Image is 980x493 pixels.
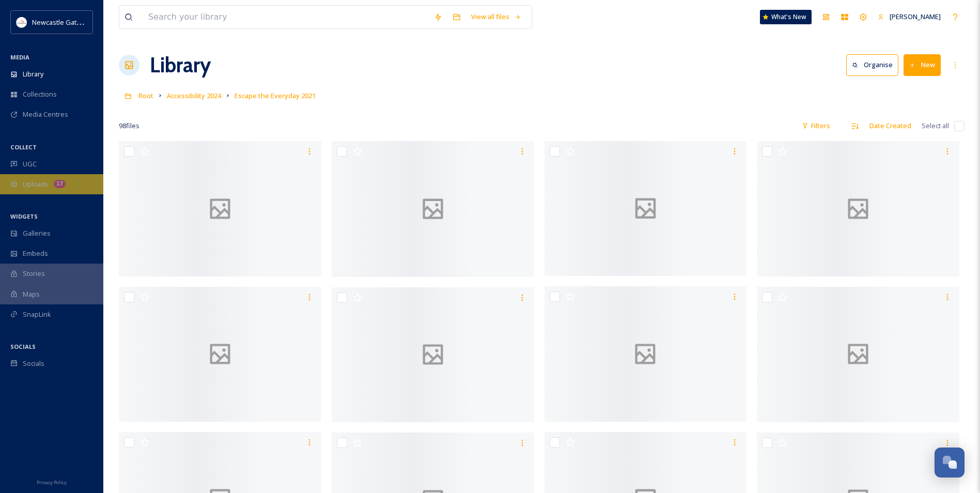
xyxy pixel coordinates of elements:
span: Newcastle Gateshead Initiative [32,17,127,27]
div: 17 [54,180,66,188]
a: Library [150,50,211,81]
a: [PERSON_NAME] [873,7,946,27]
span: UGC [23,159,37,169]
span: Galleries [23,228,51,238]
span: Socials [23,359,44,368]
span: SOCIALS [10,343,36,350]
span: Escape the Everyday 2021 [235,91,316,100]
span: Select all [922,121,949,131]
a: Root [138,89,153,102]
span: COLLECT [10,143,37,151]
span: Media Centres [23,110,68,119]
span: Uploads [23,179,49,189]
div: Date Created [864,116,916,136]
a: Privacy Policy [37,475,67,488]
input: Search your library [143,6,429,28]
span: Accessibility 2024 [167,91,221,100]
button: Organise [846,54,898,75]
span: Collections [23,89,57,99]
span: MEDIA [10,53,29,61]
a: Accessibility 2024 [167,89,221,102]
a: View all files [466,7,526,27]
span: [PERSON_NAME] [890,12,941,21]
span: Privacy Policy [37,479,67,486]
span: 98 file s [119,121,139,131]
span: SnapLink [23,310,51,319]
span: Stories [23,269,45,279]
button: Open Chat [935,448,965,477]
a: Escape the Everyday 2021 [235,89,316,102]
div: Filters [797,116,835,136]
button: New [904,54,941,75]
span: WIDGETS [10,212,38,220]
a: What's New [760,10,812,24]
span: Library [23,69,43,79]
span: Embeds [23,249,48,258]
span: Maps [23,289,40,299]
img: DqD9wEUd_400x400.jpg [17,17,27,27]
span: Root [138,91,153,100]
